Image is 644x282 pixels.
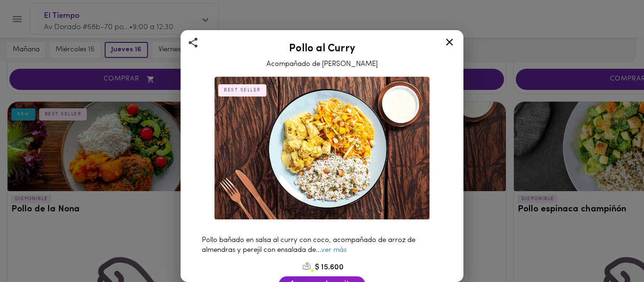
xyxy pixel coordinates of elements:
[301,260,315,274] img: 3c9730_d571e2bb10fd466bb8d4b1f1dc8ae5fc~mv2.png
[202,237,415,254] span: Pollo bañado en salsa al curry con coco, acompañado de arroz de almendras y perejil con ensalada ...
[266,61,378,68] span: Acompañado de [PERSON_NAME]
[589,227,635,273] iframe: Messagebird Livechat Widget
[192,260,452,274] div: $ 15.600
[218,84,266,97] div: BEST SELLER
[321,247,347,254] a: ver más
[215,77,429,220] img: Pollo al Curry
[192,43,452,55] h2: Pollo al Curry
